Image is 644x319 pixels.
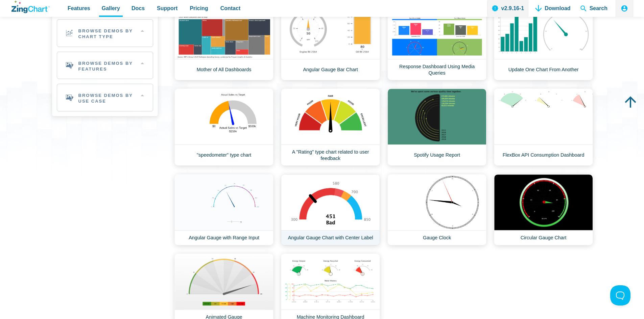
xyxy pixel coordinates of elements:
span: Features [68,4,90,13]
iframe: Toggle Customer Support [610,285,630,305]
a: A "Rating" type chart related to user feedback [281,88,380,166]
a: Angular Gauge Bar Chart [281,3,380,80]
span: Contact [220,4,241,13]
a: Response Dashboard Using Media Queries [387,3,486,80]
a: FlexBox API Consumption Dashboard [494,88,593,166]
a: Circular Gauge Chart [494,174,593,245]
span: Docs [132,4,145,13]
a: Angular Gauge with Range Input [174,174,273,245]
a: "speedometer" type chart [174,88,273,166]
a: Spotify Usage Report [387,88,486,166]
h2: Browse Demos By Use Case [57,84,153,111]
a: Gauge Clock [387,174,486,245]
span: Support [157,4,177,13]
a: Update One Chart From Another [494,3,593,80]
h2: Browse Demos By Chart Type [57,20,153,47]
a: Angular Gauge Chart with Center Label [281,174,380,245]
h2: Browse Demos By Features [57,52,153,79]
span: Gallery [102,4,120,13]
a: ZingChart Logo. Click to return to the homepage [11,1,50,13]
a: Mother of All Dashboards [174,3,273,80]
span: Pricing [190,4,208,13]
